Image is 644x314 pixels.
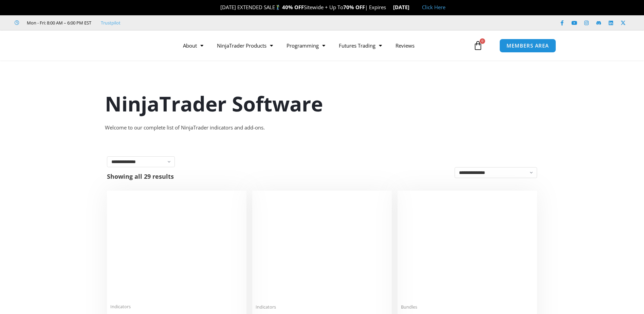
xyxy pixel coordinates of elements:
[282,4,304,11] strong: 40% OFF
[256,304,388,310] span: Indicators
[332,38,389,53] a: Futures Trading
[176,38,472,53] nav: Menu
[101,19,121,27] a: Trustpilot
[393,4,415,11] strong: [DATE]
[499,39,556,53] a: MEMBERS AREA
[105,89,539,118] h1: NinjaTrader Software
[422,4,445,11] a: Click Here
[507,43,549,48] span: MEMBERS AREA
[275,5,280,10] img: 🏌️‍♂️
[210,38,280,53] a: NinjaTrader Products
[280,38,332,53] a: Programming
[343,4,365,11] strong: 70% OFF
[386,5,391,10] img: ⌛
[401,304,534,310] span: Bundles
[401,194,534,300] img: Accounts Dashboard Suite
[105,123,539,133] div: Welcome to our complete list of NinjaTrader indicators and add-ons.
[25,19,91,27] span: Mon - Fri: 8:00 AM – 6:00 PM EST
[215,5,220,10] img: 🎉
[79,33,152,58] img: LogoAI | Affordable Indicators – NinjaTrader
[213,4,393,11] span: [DATE] EXTENDED SALE Sitewide + Up To | Expires
[389,38,421,53] a: Reviews
[455,167,537,178] select: Shop order
[463,36,493,55] a: 0
[110,304,243,310] span: Indicators
[480,38,485,44] span: 0
[176,38,210,53] a: About
[110,194,243,300] img: Duplicate Account Actions
[256,194,388,300] img: Account Risk Manager
[107,173,174,179] p: Showing all 29 results
[410,5,415,10] img: 🏭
